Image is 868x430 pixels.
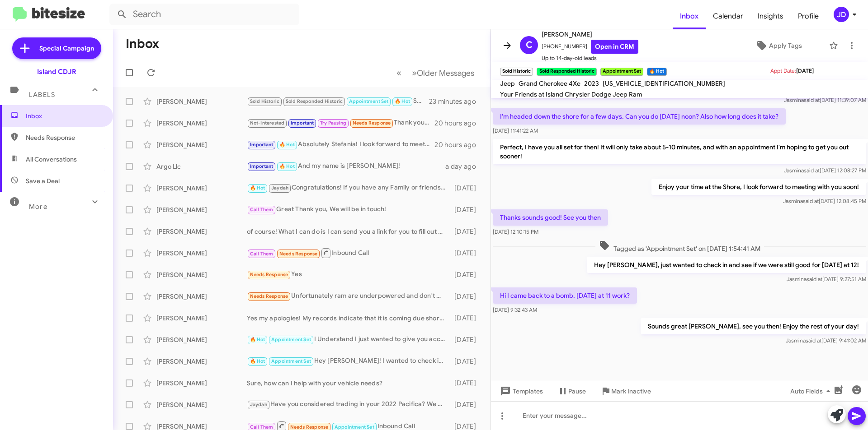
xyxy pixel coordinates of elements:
[450,184,483,193] div: [DATE]
[493,306,537,313] span: [DATE] 9:32:43 AM
[353,120,391,126] span: Needs Response
[156,335,247,344] div: [PERSON_NAME]
[271,185,288,191] span: Jaydah
[491,383,550,399] button: Templates
[250,293,288,299] span: Needs Response
[542,29,638,40] span: [PERSON_NAME]
[498,383,543,399] span: Templates
[732,37,825,54] button: Apply Tags
[250,98,280,104] span: Sold Historic
[156,205,247,214] div: [PERSON_NAME]
[584,79,599,88] span: 2023
[395,98,410,104] span: 🔥 Hot
[26,155,77,164] span: All Conversations
[450,400,483,409] div: [DATE]
[247,247,450,259] div: Inbound Call
[335,424,374,430] span: Appointment Set
[493,287,637,304] p: Hi I came back to a bomb. [DATE] at 11 work?
[247,334,450,345] div: I Understand I just wanted to give you accurate pricing not Estimates! and that will mostly depen...
[783,198,866,204] span: Jasmina [DATE] 12:08:45 PM
[429,97,483,106] div: 23 minutes ago
[406,64,480,82] button: Next
[156,140,247,149] div: [PERSON_NAME]
[156,270,247,279] div: [PERSON_NAME]
[450,270,483,279] div: [DATE]
[641,318,866,334] p: Sounds great [PERSON_NAME], see you then! Enjoy the rest of your day!
[706,3,750,29] a: Calendar
[519,79,580,88] span: Grand Cherokee 4Xe
[790,383,834,399] span: Auto Fields
[247,314,450,323] div: Yes my apologies! My records indicate that it is coming due shortly, have you given thought to wh...
[247,204,450,215] div: Great Thank you, We will be in touch!
[250,402,267,407] span: Jaydah
[247,399,450,410] div: Have you considered trading in your 2022 Pacifica? We did just get in the all new 2026 models!
[39,44,94,53] span: Special Campaign
[156,314,247,323] div: [PERSON_NAME]
[250,207,274,213] span: Call Them
[26,176,60,185] span: Save a Deal
[784,167,866,174] span: Jasmina [DATE] 12:08:27 PM
[450,379,483,388] div: [DATE]
[250,424,274,430] span: Call Them
[493,108,786,125] p: I'm headed down the shore for a few days. Can you do [DATE] noon? Also how long does it take?
[247,356,450,366] div: Hey [PERSON_NAME]! I wanted to check in and see if you were still in the market for a new vehicle...
[286,98,343,104] span: Sold Responded Historic
[417,68,474,78] span: Older Messages
[156,184,247,193] div: [PERSON_NAME]
[595,240,764,253] span: Tagged as 'Appointment Set' on [DATE] 1:54:41 AM
[651,179,866,195] p: Enjoy your time at the Shore, I look forward to meeting with you soon!
[126,37,159,51] h1: Inbox
[450,335,483,344] div: [DATE]
[156,379,247,388] div: [PERSON_NAME]
[250,358,265,364] span: 🔥 Hot
[156,97,247,106] div: [PERSON_NAME]
[320,120,346,126] span: Try Pausing
[247,161,445,171] div: And my name is [PERSON_NAME]!
[279,251,318,257] span: Needs Response
[796,67,814,74] span: [DATE]
[250,185,265,191] span: 🔥 Hot
[673,3,706,29] a: Inbox
[279,163,295,169] span: 🔥 Hot
[279,142,295,148] span: 🔥 Hot
[412,67,417,79] span: »
[396,67,401,79] span: «
[450,292,483,301] div: [DATE]
[450,205,483,214] div: [DATE]
[291,120,314,126] span: Important
[542,40,638,54] span: [PHONE_NUMBER]
[445,162,483,171] div: a day ago
[450,314,483,323] div: [DATE]
[791,3,826,29] a: Profile
[784,97,866,103] span: Jasmina [DATE] 11:39:07 AM
[109,4,299,25] input: Search
[156,400,247,409] div: [PERSON_NAME]
[450,357,483,366] div: [DATE]
[526,38,533,52] span: C
[391,64,407,82] button: Previous
[156,119,247,128] div: [PERSON_NAME]
[806,337,821,344] span: said at
[593,383,658,399] button: Mark Inactive
[290,424,329,430] span: Needs Response
[12,37,101,59] a: Special Campaign
[500,79,515,88] span: Jeep
[247,118,434,128] div: Thank you! You do the same!
[156,249,247,258] div: [PERSON_NAME]
[804,167,820,174] span: said at
[250,163,274,169] span: Important
[247,227,450,236] div: of course! What I can do is I can send you a link for you to fill out since I haven't seen the ca...
[156,227,247,236] div: [PERSON_NAME]
[156,292,247,301] div: [PERSON_NAME]
[247,139,434,150] div: Absolutely Stefania! I look forward to meeting with you then!
[493,127,538,134] span: [DATE] 11:41:22 AM
[493,228,538,235] span: [DATE] 12:10:15 PM
[550,383,593,399] button: Pause
[834,7,849,22] div: JD
[587,257,866,273] p: Hey [PERSON_NAME], just wanted to check in and see if we were still good for [DATE] at 12!
[247,379,450,388] div: Sure, how can I help with your vehicle needs?
[611,383,651,399] span: Mark Inactive
[568,383,586,399] span: Pause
